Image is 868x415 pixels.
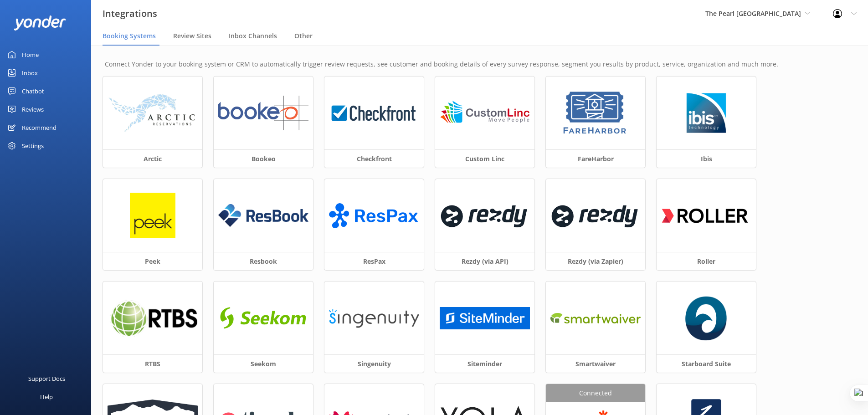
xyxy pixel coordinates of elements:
img: 1756262149..png [685,295,727,341]
img: yonder-white-logo.png [14,15,66,31]
h3: Peek [103,252,202,270]
h3: Rezdy (via API) [435,252,534,270]
h3: Arctic [103,149,202,168]
img: 1619647509..png [550,196,641,235]
img: 1650579744..png [550,308,641,328]
h3: Custom Linc [435,149,534,168]
p: Connect Yonder to your booking system or CRM to automatically trigger review requests, see custom... [105,59,854,69]
h3: Ibis [657,149,756,168]
h3: Singenuity [324,354,424,373]
div: Recommend [22,118,56,137]
h3: Siteminder [435,354,534,373]
h3: Roller [657,252,756,270]
span: Booking Systems [103,31,156,41]
img: 1629776749..png [683,90,729,136]
img: resbook_logo.png [218,204,308,227]
img: 1624323426..png [329,96,419,131]
img: 1710292409..png [440,307,530,329]
h3: Bookeo [214,149,313,168]
h3: ResPax [324,252,424,270]
img: 1624324537..png [108,299,198,337]
div: Help [40,388,53,406]
div: Settings [22,137,44,155]
h3: Checkfront [324,149,424,168]
img: 1624324618..png [440,96,530,131]
h3: Smartwaiver [546,354,645,373]
span: The Pearl [GEOGRAPHIC_DATA] [705,9,801,18]
div: Inbox [22,64,38,82]
div: Home [22,46,39,64]
img: 1629843345..png [561,90,630,136]
h3: RTBS [103,354,202,373]
img: singenuity_logo.png [329,308,419,329]
h3: Seekom [214,354,313,373]
img: 1624324865..png [218,96,308,131]
img: 1616638368..png [218,301,308,336]
img: arctic_logo.png [108,93,198,133]
div: Chatbot [22,82,44,100]
img: peek_logo.png [130,193,175,238]
span: Inbox Channels [229,31,277,41]
img: ResPax [329,198,419,233]
h3: Starboard Suite [657,354,756,373]
div: Support Docs [28,369,65,388]
span: Other [294,31,313,41]
h3: FareHarbor [546,149,645,168]
h3: Rezdy (via Zapier) [546,252,645,270]
div: Connected [546,384,645,402]
div: Reviews [22,100,44,118]
h3: Resbook [214,252,313,270]
span: Review Sites [173,31,211,41]
img: 1624324453..png [440,196,530,235]
img: 1616660206..png [661,196,751,235]
h3: Integrations [103,6,157,21]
